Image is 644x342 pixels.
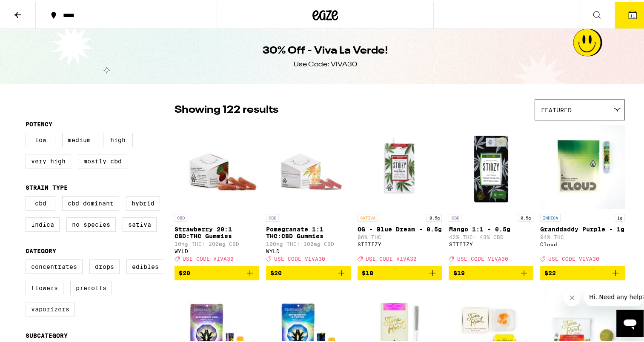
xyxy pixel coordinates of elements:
[266,212,279,220] p: CBD
[358,212,378,220] p: SATIVA
[449,123,533,264] a: Open page for Mango 1:1 - 0.5g from STIIIZY
[126,258,164,272] label: Edibles
[26,246,56,253] legend: Category
[449,224,533,231] p: Mango 1:1 - 0.5g
[548,254,599,260] span: USE CODE VIVA30
[103,131,133,145] label: High
[426,212,442,220] p: 0.5g
[540,123,625,208] img: Cloud - Granddaddy Purple - 1g
[449,240,533,245] div: STIIIZY
[78,152,127,167] label: Mostly CBD
[66,216,116,230] label: No Species
[266,264,351,279] button: Add to bag
[274,254,325,260] span: USE CODE VIVA30
[294,58,357,68] div: Use Code: VIVA30
[266,239,351,245] p: 100mg THC: 100mg CBD
[358,240,442,245] div: STIIIZY
[26,216,60,230] label: Indica
[175,123,259,208] img: WYLD - Strawberry 20:1 CBD:THC Gummies
[449,264,533,279] button: Add to bag
[518,212,533,220] p: 0.5g
[616,308,644,335] iframe: Button to launch messaging window
[358,264,442,279] button: Add to bag
[564,288,581,305] iframe: Close message
[183,254,234,260] span: USE CODE VIVA30
[540,240,625,245] div: Cloud
[175,247,259,252] div: WYLD
[175,123,259,264] a: Open page for Strawberry 20:1 CBD:THC Gummies from WYLD
[126,194,160,209] label: Hybrid
[266,123,351,264] a: Open page for Pomegranate 1:1 THC:CBD Gummies from WYLD
[540,264,625,279] button: Add to bag
[449,123,533,208] img: STIIIZY - Mango 1:1 - 0.5g
[457,254,508,260] span: USE CODE VIVA30
[540,233,625,238] p: 94% THC
[175,239,259,245] p: 10mg THC: 200mg CBD
[62,194,119,209] label: CBD Dominant
[449,212,461,220] p: CBD
[89,258,120,272] label: Drops
[266,224,351,238] p: Pomegranate 1:1 THC:CBD Gummies
[26,119,52,126] legend: Potency
[175,101,278,116] p: Showing 122 results
[540,123,625,264] a: Open page for Granddaddy Purple - 1g from Cloud
[453,268,464,275] span: $19
[179,268,190,275] span: $20
[540,212,561,220] p: INDICA
[358,224,442,231] p: OG - Blue Dream - 0.5g
[62,131,96,145] label: Medium
[26,300,75,315] label: Vaporizers
[26,279,63,294] label: Flowers
[270,268,282,275] span: $20
[26,331,68,337] legend: Subcategory
[362,268,373,275] span: $18
[26,182,68,189] legend: Strain Type
[175,264,259,279] button: Add to bag
[175,212,187,220] p: CBD
[26,131,55,145] label: Low
[70,279,112,294] label: Prerolls
[26,152,71,167] label: Very High
[449,233,533,238] p: 42% THC: 43% CBD
[615,212,625,220] p: 1g
[540,224,625,231] p: Granddaddy Purple - 1g
[266,123,351,208] img: WYLD - Pomegranate 1:1 THC:CBD Gummies
[541,105,572,112] span: Featured
[26,258,83,272] label: Concentrates
[544,268,556,275] span: $22
[366,254,417,260] span: USE CODE VIVA30
[584,286,644,305] iframe: Message from company
[358,123,442,264] a: Open page for OG - Blue Dream - 0.5g from STIIIZY
[175,224,259,238] p: Strawberry 20:1 CBD:THC Gummies
[26,194,55,209] label: CBD
[5,6,61,13] span: Hi. Need any help?
[630,11,635,17] span: 11
[266,247,351,252] div: WYLD
[358,233,442,238] p: 86% THC
[263,42,388,57] h1: 30% Off - Viva La Verde!
[123,216,157,230] label: Sativa
[358,123,442,208] img: STIIIZY - OG - Blue Dream - 0.5g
